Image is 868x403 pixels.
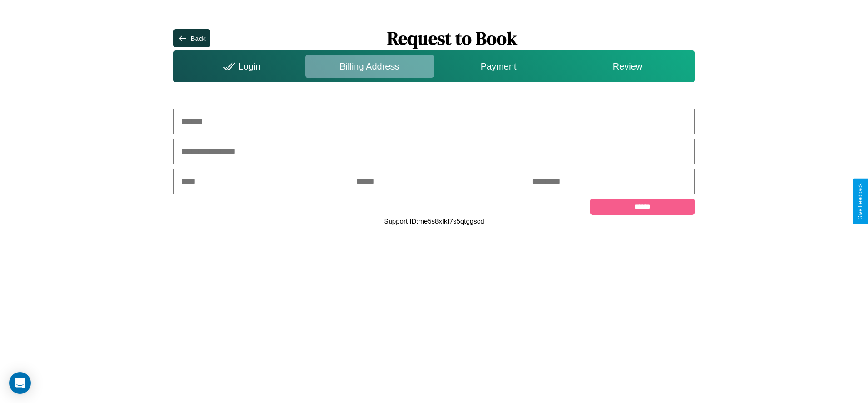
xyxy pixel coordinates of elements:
div: Back [190,35,205,42]
h1: Request to Book [210,26,695,50]
div: Open Intercom Messenger [9,372,31,394]
div: Login [176,55,305,78]
p: Support ID: me5s8xfkf7s5qtggscd [384,215,484,227]
div: Billing Address [305,55,434,78]
div: Give Feedback [857,183,863,220]
button: Back [173,29,210,47]
div: Payment [434,55,563,78]
div: Review [563,55,692,78]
